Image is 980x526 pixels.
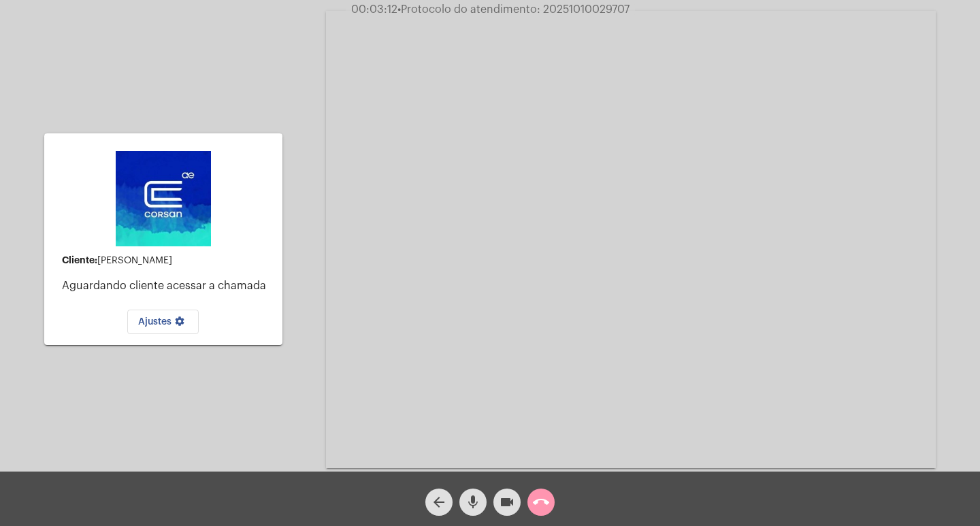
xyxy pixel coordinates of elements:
mat-icon: videocam [499,494,515,510]
span: 00:03:12 [351,4,397,15]
mat-icon: settings [171,316,188,332]
strong: Cliente: [62,255,97,265]
img: d4669ae0-8c07-2337-4f67-34b0df7f5ae4.jpeg [116,151,211,246]
span: • [397,4,401,15]
span: Protocolo do atendimento: 20251010029707 [397,4,630,15]
span: Ajustes [138,317,188,327]
mat-icon: mic [465,494,481,510]
button: Ajustes [127,310,199,334]
div: [PERSON_NAME] [62,255,272,266]
mat-icon: call_end [533,494,549,510]
mat-icon: arrow_back [431,494,447,510]
p: Aguardando cliente acessar a chamada [62,280,272,292]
